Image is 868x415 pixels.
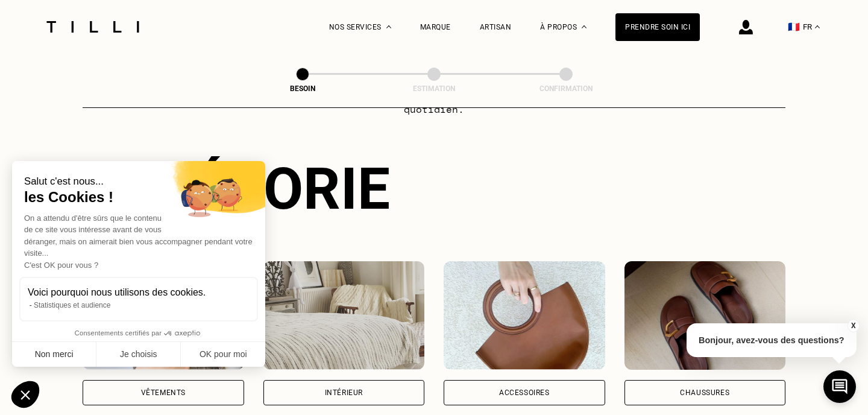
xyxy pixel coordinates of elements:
[242,84,363,93] div: Besoin
[374,84,494,93] div: Estimation
[815,25,820,28] img: menu déroulant
[624,261,786,370] img: Chaussures
[687,323,857,357] p: Bonjour, avez-vous des questions?
[83,155,785,223] div: Catégorie
[325,389,363,396] div: Intérieur
[386,25,391,28] img: Menu déroulant
[680,389,729,396] div: Chaussures
[788,21,800,33] span: 🇫🇷
[506,84,626,93] div: Confirmation
[141,389,186,396] div: Vêtements
[480,23,512,31] a: Artisan
[263,261,425,370] img: Intérieur
[847,319,859,332] button: X
[582,25,587,28] img: Menu déroulant à propos
[420,23,451,31] a: Marque
[615,13,700,41] a: Prendre soin ici
[444,261,605,370] img: Accessoires
[739,20,753,34] img: icône connexion
[499,389,550,396] div: Accessoires
[42,21,143,33] img: Logo du service de couturière Tilli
